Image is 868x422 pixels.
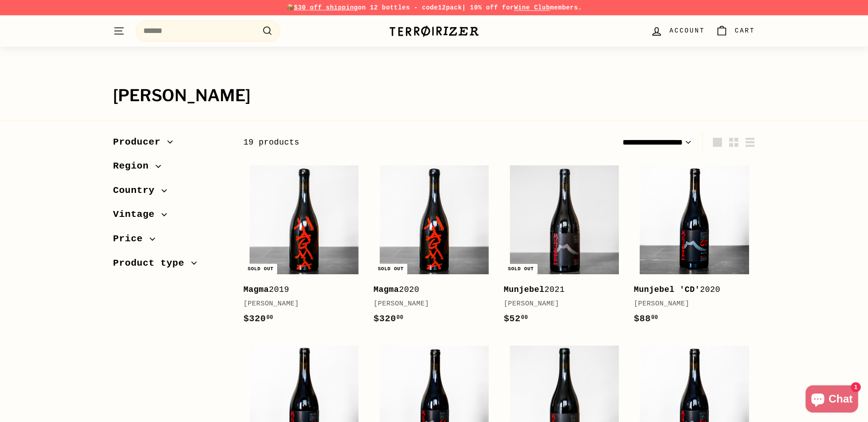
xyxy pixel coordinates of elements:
[244,264,277,274] div: Sold out
[504,299,616,309] div: [PERSON_NAME]
[396,314,403,321] sup: 00
[374,264,407,274] div: Sold out
[710,18,760,44] a: Cart
[113,229,229,253] button: Price
[634,285,700,294] b: Munjebel 'CD'
[373,299,486,309] div: [PERSON_NAME]
[505,264,538,274] div: Sold out
[634,159,755,335] a: Munjebel 'CD'2020[PERSON_NAME]
[113,205,229,229] button: Vintage
[243,299,355,309] div: [PERSON_NAME]
[243,159,364,335] a: Sold out Magma2019[PERSON_NAME]
[113,183,161,198] span: Country
[294,4,358,11] span: $30 off shipping
[373,283,486,296] div: 2020
[735,26,755,36] span: Cart
[113,3,755,13] p: 📦 on 12 bottles - code | 10% off for members.
[504,285,544,294] b: Munjebel
[634,314,658,324] span: $88
[634,299,746,309] div: [PERSON_NAME]
[373,285,399,294] b: Magma
[113,181,229,205] button: Country
[504,314,528,324] span: $52
[113,87,755,105] h1: [PERSON_NAME]
[373,159,495,335] a: Sold out Magma2020[PERSON_NAME]
[645,18,710,44] a: Account
[113,253,229,278] button: Product type
[243,136,499,149] div: 19 products
[521,314,528,321] sup: 00
[113,135,167,150] span: Producer
[373,314,403,324] span: $320
[670,26,705,36] span: Account
[113,231,150,247] span: Price
[243,283,355,296] div: 2019
[113,132,229,157] button: Producer
[651,314,658,321] sup: 00
[504,159,625,335] a: Sold out Munjebel2021[PERSON_NAME]
[243,285,269,294] b: Magma
[504,283,616,296] div: 2021
[803,385,861,415] inbox-online-store-chat: Shopify online store chat
[634,283,746,296] div: 2020
[243,314,273,324] span: $320
[514,4,550,11] a: Wine Club
[113,159,156,174] span: Region
[113,156,229,181] button: Region
[266,314,273,321] sup: 00
[113,256,191,271] span: Product type
[438,4,462,11] strong: 12pack
[113,207,161,222] span: Vintage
